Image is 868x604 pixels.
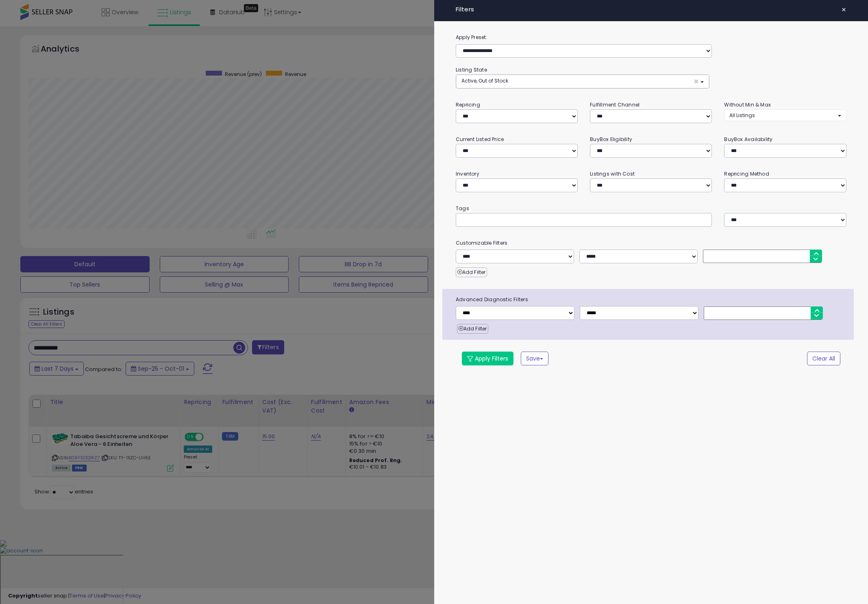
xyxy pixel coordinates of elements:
button: Save [521,352,548,365]
small: Customizable Filters [450,239,853,248]
small: Without Min & Max [724,101,771,108]
button: Apply Filters [462,352,513,365]
h4: Filters [456,6,846,13]
button: All Listings [724,109,846,121]
small: Listings with Cost [590,170,635,177]
span: Advanced Diagnostic Filters [450,295,854,304]
span: × [841,4,846,15]
small: BuyBox Eligibility [590,136,632,143]
small: Tags [450,204,853,213]
button: Clear All [807,352,840,365]
label: Apply Preset: [450,33,853,42]
span: All Listings [729,112,755,119]
small: Fulfillment Channel [590,101,640,108]
small: Repricing [456,101,480,108]
span: Active, Out of Stock [461,77,508,84]
small: Listing State [456,66,487,73]
button: Add Filter [456,267,487,277]
button: × [838,4,850,15]
button: Add Filter [457,324,488,334]
span: × [694,77,699,86]
button: Active, Out of Stock × [456,75,709,88]
small: BuyBox Availability [724,136,772,143]
small: Repricing Method [724,170,769,177]
small: Current Listed Price [456,136,504,143]
small: Inventory [456,170,479,177]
